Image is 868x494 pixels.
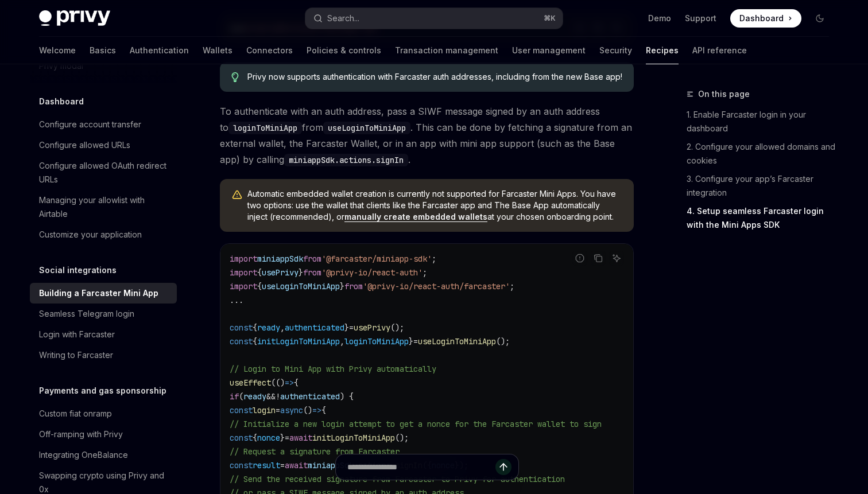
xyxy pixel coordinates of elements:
[30,445,177,465] a: Integrating OneBalance
[289,433,312,443] span: await
[39,193,170,221] div: Managing your allowlist with Airtable
[687,170,838,202] a: 3. Configure your app’s Farcaster integration
[739,13,784,24] span: Dashboard
[30,403,177,424] a: Custom fiat onramp
[39,328,115,341] div: Login with Farcaster
[321,254,432,264] span: '@farcaster/miniapp-sdk'
[30,224,177,245] a: Customize your application
[39,448,128,462] div: Integrating OneBalance
[30,304,177,324] a: Seamless Telegram login
[257,281,262,291] span: {
[305,8,563,29] button: Open search
[344,281,363,291] span: from
[230,433,253,443] span: const
[349,322,354,333] span: =
[510,281,514,291] span: ;
[285,378,294,388] span: =>
[230,364,436,374] span: // Login to Mini App with Privy automatically
[247,188,622,223] span: Automatic embedded wallet creation is currently not supported for Farcaster Mini Apps. You have t...
[30,424,177,445] a: Off-ramping with Privy
[253,405,276,415] span: login
[230,378,271,388] span: useEffect
[284,154,408,166] code: miniappSdk.actions.signIn
[285,433,289,443] span: =
[294,378,299,388] span: {
[257,336,340,347] span: initLoginToMiniApp
[30,135,177,155] a: Configure allowed URLs
[687,106,838,138] a: 1. Enable Farcaster login in your dashboard
[220,103,634,168] span: To authenticate with an auth address, pass a SIWF message signed by an auth address to from . Thi...
[39,407,112,421] div: Custom fiat onramp
[257,267,262,278] span: {
[230,391,239,402] span: if
[280,433,285,443] span: }
[39,307,134,321] div: Seamless Telegram login
[321,267,423,278] span: '@privy-io/react-auth'
[90,37,116,64] a: Basics
[609,251,624,266] button: Ask AI
[39,95,84,108] h5: Dashboard
[495,459,511,475] button: Send message
[30,324,177,345] a: Login with Farcaster
[39,348,113,362] div: Writing to Farcaster
[692,37,747,64] a: API reference
[230,322,253,333] span: const
[395,37,498,64] a: Transaction management
[39,37,76,64] a: Welcome
[730,9,801,28] a: Dashboard
[312,405,321,415] span: =>
[130,37,189,64] a: Authentication
[811,9,829,28] button: Toggle dark mode
[230,336,253,347] span: const
[243,391,266,402] span: ready
[572,251,587,266] button: Report incorrect code
[303,267,321,278] span: from
[271,378,285,388] span: (()
[323,122,410,134] code: useLoginToMiniApp
[423,267,427,278] span: ;
[39,138,130,152] div: Configure allowed URLs
[276,405,280,415] span: =
[231,189,243,201] svg: Warning
[413,336,418,347] span: =
[687,138,838,170] a: 2. Configure your allowed domains and cookies
[363,281,510,291] span: '@privy-io/react-auth/farcaster'
[409,336,413,347] span: }
[591,251,606,266] button: Copy the contents from the code block
[253,322,257,333] span: {
[344,212,487,222] a: manually create embedded wallets
[698,87,750,101] span: On this page
[280,391,340,402] span: authenticated
[303,405,312,415] span: ()
[246,37,293,64] a: Connectors
[39,159,170,186] div: Configure allowed OAuth redirect URLs
[687,202,838,234] a: 4. Setup seamless Farcaster login with the Mini Apps SDK
[247,71,622,83] span: Privy now supports authentication with Farcaster auth addresses, including from the new Base app!
[299,267,303,278] span: }
[203,37,232,64] a: Wallets
[685,13,716,24] a: Support
[230,405,253,415] span: const
[30,114,177,135] a: Configure account transfer
[257,433,280,443] span: nonce
[257,322,280,333] span: ready
[303,254,321,264] span: from
[253,433,257,443] span: {
[390,322,404,333] span: ();
[321,405,326,415] span: {
[395,433,409,443] span: ();
[230,295,243,305] span: ...
[354,322,390,333] span: usePrivy
[231,72,239,83] svg: Tip
[230,281,257,291] span: import
[262,267,299,278] span: usePrivy
[344,336,409,347] span: loginToMiniApp
[30,190,177,224] a: Managing your allowlist with Airtable
[266,391,276,402] span: &&
[39,228,142,242] div: Customize your application
[340,391,354,402] span: ) {
[544,14,556,23] span: ⌘ K
[648,13,671,24] a: Demo
[39,427,123,441] div: Off-ramping with Privy
[30,283,177,304] a: Building a Farcaster Mini App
